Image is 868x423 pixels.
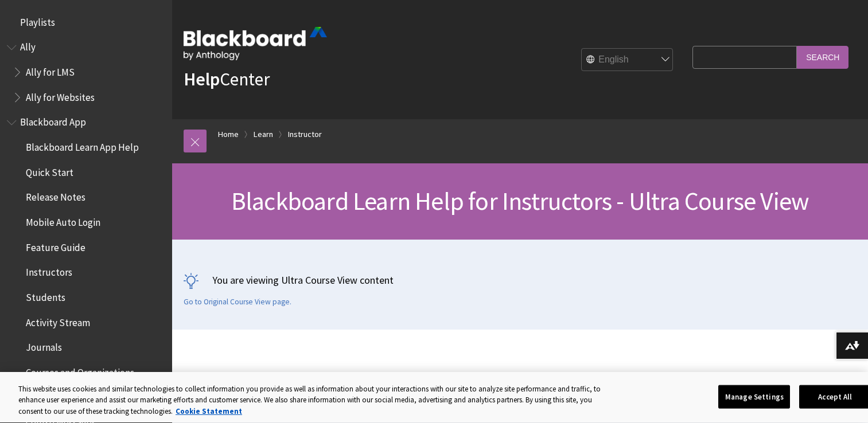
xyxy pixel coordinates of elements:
span: Feature Guide [26,238,85,253]
span: Playlists [20,13,55,28]
span: Instructors [26,263,72,279]
span: Blackboard App [20,113,86,128]
a: Learn [254,127,273,142]
select: Site Language Selector [582,49,674,72]
span: Ally [20,38,36,53]
span: Mobile Auto Login [26,213,100,228]
input: Search [797,46,848,68]
span: Journals [26,338,62,354]
a: Home [218,127,239,142]
span: Ally for Websites [26,88,95,103]
button: Manage Settings [718,385,790,409]
a: Go to Original Course View page. [184,297,291,307]
a: More information about your privacy, opens in a new tab [176,406,242,416]
a: HelpCenter [184,68,270,91]
strong: Help [184,68,220,91]
a: Instructor [288,127,322,142]
span: Quick Start [26,163,73,178]
span: Students [26,288,65,303]
span: Blackboard Learn App Help [26,138,139,153]
span: Courses and Organizations [26,363,134,378]
span: Release Notes [26,188,85,203]
nav: Book outline for Anthology Ally Help [7,38,165,107]
div: This website uses cookies and similar technologies to collect information you provide as well as ... [18,383,608,417]
span: Blackboard Learn Help for Instructors - Ultra Course View [231,185,809,217]
span: Ally for LMS [26,62,75,78]
span: Activity Stream [26,313,90,328]
img: Blackboard by Anthology [184,27,327,60]
p: You are viewing Ultra Course View content [184,273,857,287]
nav: Book outline for Playlists [7,13,165,32]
